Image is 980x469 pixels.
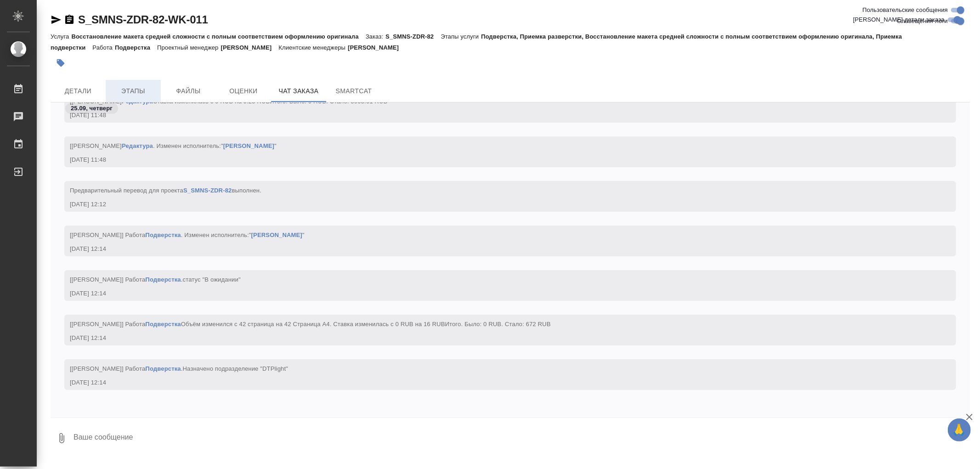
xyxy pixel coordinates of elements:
div: [DATE] 12:14 [70,378,924,387]
a: S_SMNS-ZDR-82 [183,187,232,194]
span: статус "В ожидании" [183,276,241,283]
span: [PERSON_NAME] детали заказа [853,15,945,24]
span: Назначено подразделение "DTPlight" [183,365,289,372]
span: Оценки [221,85,266,97]
div: [DATE] 12:14 [70,244,924,254]
a: Подверстка [145,321,181,328]
div: [DATE] 12:14 [70,333,924,343]
p: [PERSON_NAME] [221,44,279,51]
button: Скопировать ссылку для ЯМессенджера [51,14,62,25]
span: Этапы [111,85,155,97]
div: [DATE] 11:48 [70,155,924,164]
p: S_SMNS-ZDR-82 [385,33,441,40]
span: 🙏 [952,420,967,440]
div: [DATE] 12:14 [70,289,924,298]
a: S_SMNS-ZDR-82-WK-011 [78,13,208,26]
p: Работа [92,44,115,51]
span: Детали [56,85,100,97]
button: 🙏 [948,418,971,441]
span: Предварительный перевод для проекта выполнен. [70,187,261,194]
p: Этапы услуги [441,33,481,40]
p: [PERSON_NAME] [348,44,406,51]
a: Редактура [122,142,153,149]
span: Пользовательские сообщения [862,6,948,15]
span: [[PERSON_NAME]] Работа Объём изменился c 42 страница на 42 Страница А4. Ставка изменилась c 0 RUB... [70,321,551,328]
span: SmartCat [332,85,376,97]
a: Подверстка [145,365,181,372]
a: [PERSON_NAME] [251,232,302,238]
a: [PERSON_NAME] [223,142,274,149]
a: Подверстка [145,276,181,283]
span: Итого. Было: 0 RUB. Стало: 672 RUB [445,321,551,328]
span: [[PERSON_NAME]] Работа . Изменен исполнитель: [70,232,305,238]
a: Подверстка [145,232,181,238]
div: [DATE] 12:12 [70,200,924,209]
span: [[PERSON_NAME] . Изменен исполнитель: [70,142,277,149]
p: 25.09, четверг [71,104,113,113]
span: " " [221,142,277,149]
span: " " [249,232,305,238]
span: Файлы [166,85,210,97]
p: Восстановление макета средней сложности с полным соответствием оформлению оригинала [71,33,365,40]
p: Заказ: [366,33,385,40]
p: Услуга [51,33,71,40]
span: Оповещения-логи [897,17,948,26]
button: Добавить тэг [51,53,71,73]
span: [[PERSON_NAME]] Работа . [70,276,241,283]
span: Чат заказа [277,85,321,97]
p: Подверстка [115,44,157,51]
p: Клиентские менеджеры [278,44,348,51]
p: Проектный менеджер [157,44,221,51]
button: Скопировать ссылку [64,14,75,25]
span: [[PERSON_NAME]] Работа . [70,365,288,372]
